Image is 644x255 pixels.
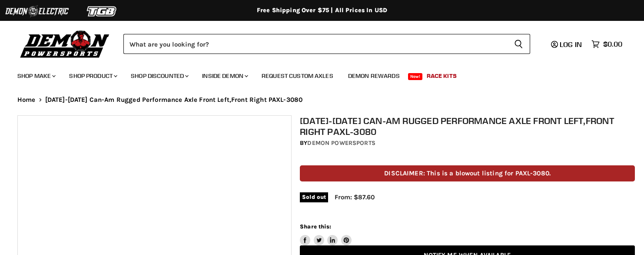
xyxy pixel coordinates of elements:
p: DISCLAIMER: This is a blowout listing for PAXL-3080. [300,165,635,181]
a: Request Custom Axles [255,67,340,85]
button: Search [507,34,530,54]
input: Search [123,34,507,54]
h1: [DATE]-[DATE] Can-Am Rugged Performance Axle Front Left,Front Right PAXL-3080 [300,115,635,137]
a: Shop Discounted [124,67,194,85]
span: From: $87.60 [335,193,375,201]
a: Log in [547,40,587,48]
a: $0.00 [587,38,627,50]
a: Demon Powersports [307,139,375,147]
form: Product [123,34,530,54]
a: Demon Rewards [342,67,406,85]
aside: Share this: [300,223,352,246]
span: Log in [560,40,582,49]
a: Race Kits [420,67,463,85]
a: Shop Make [11,67,61,85]
ul: Main menu [11,64,620,85]
span: Share this: [300,223,331,230]
img: TGB Logo 2 [70,3,135,20]
img: Demon Powersports [17,28,113,59]
a: Shop Product [63,67,123,85]
div: by [300,138,635,148]
a: Inside Demon [196,67,253,85]
span: [DATE]-[DATE] Can-Am Rugged Performance Axle Front Left,Front Right PAXL-3080 [45,96,303,104]
span: $0.00 [603,40,622,48]
span: Sold out [300,192,328,202]
span: New! [408,73,423,80]
a: Home [17,96,36,104]
img: Demon Electric Logo 2 [4,3,70,20]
